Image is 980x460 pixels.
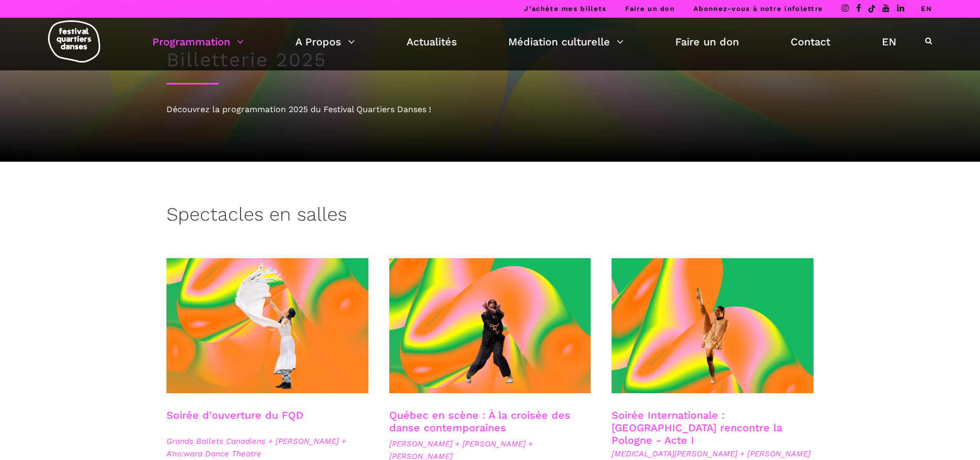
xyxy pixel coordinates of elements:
a: Contact [791,33,830,51]
a: EN [882,33,897,51]
a: Soirée Internationale : [GEOGRAPHIC_DATA] rencontre la Pologne - Acte I [612,409,782,446]
a: Faire un don [625,5,675,13]
a: Soirée d'ouverture du FQD [166,409,303,421]
img: logo-fqd-med [48,20,100,63]
a: J’achète mes billets [524,5,606,13]
h3: Spectacles en salles [166,203,347,229]
a: Actualités [407,33,457,51]
a: A Propos [295,33,355,51]
a: Abonnez-vous à notre infolettre [694,5,823,13]
a: Québec en scène : À la croisée des danse contemporaines [389,409,570,434]
span: [MEDICAL_DATA][PERSON_NAME] + [PERSON_NAME] [612,447,814,460]
span: Grands Ballets Canadiens + [PERSON_NAME] + A'no:wara Dance Theatre [166,435,368,460]
a: Programmation [152,33,244,51]
a: EN [921,5,932,13]
div: Découvrez la programmation 2025 du Festival Quartiers Danses ! [166,103,814,116]
a: Médiation culturelle [508,33,624,51]
a: Faire un don [675,33,739,51]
